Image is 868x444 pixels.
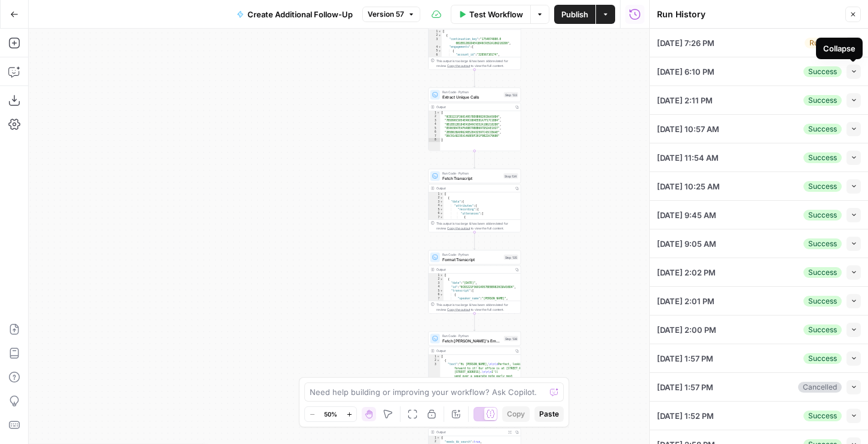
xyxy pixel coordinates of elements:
button: Copy [502,406,530,422]
span: Test Workflow [469,8,523,20]
div: Run Code · PythonExtract Unique CallsStep 133Output[ "0CB3221F36014957BE0B9820C8AA50D4", "7B5890C... [428,88,521,151]
div: 7 [429,297,444,301]
g: Edge from step_134 to step_135 [473,232,475,250]
div: 3 [429,38,442,45]
div: Success [803,181,842,192]
span: Run Code · Python [442,171,502,176]
div: Success [803,66,842,77]
div: Step 138 [504,336,518,341]
div: [ { "continuation_key":"1754074880.0 0B1EB12B184E41B49C9352A1862182D0", "engagements":[ { "accoun... [428,7,521,70]
div: Success [803,267,842,278]
span: [DATE] 1:57 PM [657,353,713,365]
div: Output [436,105,512,109]
span: [DATE] 9:45 AM [657,209,716,221]
div: Running [805,38,842,48]
div: Step 134 [503,173,518,179]
button: Create Additional Follow-Up [230,5,360,24]
div: Step 133 [504,92,518,97]
div: Success [803,296,842,307]
span: Toggle code folding, rows 1 through 8 [436,111,440,115]
span: Toggle code folding, rows 2 through 30 [438,33,442,38]
div: Success [803,238,842,249]
span: Toggle code folding, rows 2 through 330 [440,196,444,200]
div: 4 [429,204,444,208]
div: Success [803,124,842,134]
span: [DATE] 2:11 PM [657,94,713,106]
div: 3 [429,281,444,286]
div: 3 [429,119,441,123]
div: 1 [429,111,441,115]
span: Toggle code folding, rows 6 through 326 [440,212,444,216]
div: Output [436,267,512,272]
div: This output is too large & has been abbreviated for review. to view the full content. [436,302,518,312]
div: 5 [429,289,444,293]
div: 5 [429,49,442,53]
span: Run Code · Python [442,90,502,94]
div: 6 [429,212,444,216]
span: Format Transcript [442,256,502,262]
div: 8 [429,138,441,142]
div: Run Code · PythonFetch TranscriptStep 134Output[ { "data":{ "attributes":{ "recording":{ "utteran... [428,169,521,232]
button: Version 57 [362,7,420,22]
span: 50% [324,409,337,419]
span: Toggle code folding, rows 6 through 10 [440,293,444,297]
g: Edge from step_135 to step_138 [473,314,475,331]
div: 1 [429,192,444,197]
div: Run Code · PythonFetch [PERSON_NAME]'s EmailsStep 138Output[ { "text":"Hi [PERSON_NAME],\n\n\nPer... [428,332,521,395]
span: Toggle code folding, rows 1 through 117 [440,274,444,278]
span: [DATE] 1:57 PM [657,381,713,393]
div: Output [436,430,505,434]
button: Publish [554,5,595,24]
span: Toggle code folding, rows 1 through 4 [436,436,440,440]
span: [DATE] 6:10 PM [657,66,714,78]
span: Publish [561,8,588,20]
span: Run Code · Python [442,333,502,338]
span: Create Additional Follow-Up [247,8,353,20]
span: Run Code · Python [442,252,502,257]
div: 1 [429,274,444,278]
div: 4 [429,45,442,50]
span: [DATE] 1:52 PM [657,410,714,422]
div: 6 [429,293,444,297]
span: Toggle code folding, rows 7 through 21 [440,216,444,220]
span: [DATE] 2:00 PM [657,324,716,336]
div: 2 [429,359,441,363]
div: This output is too large & has been abbreviated for review. to view the full content. [436,59,518,68]
div: 2 [429,440,441,444]
span: Copy [507,409,525,419]
div: Step 135 [504,255,518,260]
div: 4 [429,123,441,127]
div: 1 [429,30,442,34]
div: 7 [429,216,444,220]
span: [DATE] 11:54 AM [657,152,719,164]
span: Paste [539,409,559,419]
span: Toggle code folding, rows 4 through 29 [438,45,442,50]
span: [DATE] 10:57 AM [657,123,719,135]
span: [DATE] 2:01 PM [657,295,714,307]
div: Output [436,348,512,353]
span: Copy the output [447,308,470,311]
div: 1 [429,355,441,359]
button: Paste [534,406,564,422]
div: 7 [429,134,441,139]
button: Test Workflow [451,5,530,24]
span: Toggle code folding, rows 2 through 116 [440,277,444,281]
span: Toggle code folding, rows 5 through 28 [438,49,442,53]
div: 2 [429,196,444,200]
div: Success [803,411,842,421]
span: Version 57 [368,9,404,20]
div: This output is too large & has been abbreviated for review. to view the full content. [436,221,518,231]
span: Toggle code folding, rows 4 through 328 [440,204,444,208]
div: Output [436,186,512,191]
div: 4 [429,285,444,289]
div: Run Code · PythonFormat TranscriptStep 135Output[ { "date":"[DATE]", "id":"0CB3221F36014957BE0B98... [428,250,521,314]
div: 5 [429,127,441,131]
span: Fetch [PERSON_NAME]'s Emails [442,338,502,344]
div: Success [803,210,842,221]
div: Success [803,353,842,364]
div: 3 [429,200,444,204]
div: Collapse [823,42,855,54]
span: [DATE] 10:25 AM [657,180,720,192]
div: Success [803,152,842,163]
div: Success [803,95,842,106]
